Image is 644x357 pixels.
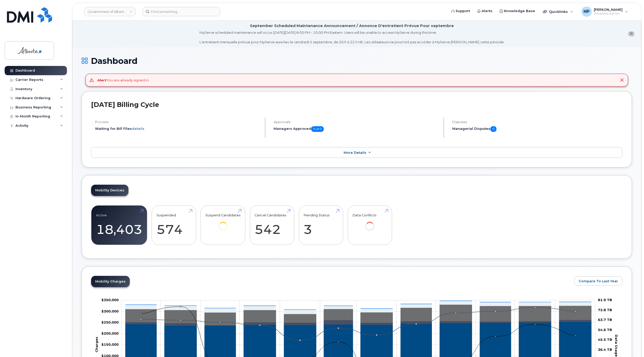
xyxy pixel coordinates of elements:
li: Waiting for Bill Files [95,126,260,131]
h4: Approvals [274,120,439,124]
tspan: $300,000 [101,309,119,313]
a: Mobility Devices [91,185,128,196]
tspan: Data Usage [614,335,619,357]
g: Features [125,301,591,314]
h4: Disputes [452,120,622,124]
h4: Process [95,120,260,124]
tspan: 63.7 TB [598,318,612,322]
tspan: $350,000 [101,298,119,302]
g: $0 [101,342,119,346]
tspan: 81.9 TB [598,298,612,302]
g: $0 [101,320,119,324]
tspan: $150,000 [101,342,119,346]
span: Compare To Last Year [579,279,618,284]
g: Data [125,304,591,325]
span: More Details [344,151,366,155]
span: 0 of 0 [311,126,324,132]
h5: Managerial Disputes [452,126,622,132]
div: MyServe scheduled maintenance will occur [DATE][DATE] 8:00 PM - 10:00 PM Eastern. Users will be u... [199,30,504,45]
div: You are already signed in. [97,78,149,83]
span: 0 [490,126,497,132]
g: $0 [101,331,119,335]
a: Cancel Candidates 542 [255,208,289,242]
tspan: $250,000 [101,320,119,324]
a: Suspended 574 [156,208,191,242]
a: Mobility Charges [91,276,130,287]
div: September Scheduled Maintenance Announcement / Annonce D'entretient Prévue Pour septembre [250,23,454,29]
h5: Managers Approved [274,126,439,132]
g: $0 [101,309,119,313]
tspan: 45.5 TB [598,337,612,342]
a: details [132,126,144,131]
button: close notification [628,31,634,37]
g: $0 [101,298,119,302]
button: Compare To Last Year [574,276,622,286]
g: Roaming [125,320,591,326]
a: Suspend Candidates [205,208,241,238]
a: Data Conflicts [352,208,387,238]
strong: Alert [97,78,107,82]
h2: [DATE] Billing Cycle [91,101,622,108]
h1: Dashboard [82,56,632,65]
tspan: 54.6 TB [598,328,612,332]
tspan: 72.8 TB [598,308,612,312]
tspan: $200,000 [101,331,119,335]
a: Pending Status 3 [303,208,338,242]
a: Active 18,403 [96,208,142,242]
tspan: Charges [94,337,99,352]
tspan: 36.4 TB [598,347,612,352]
